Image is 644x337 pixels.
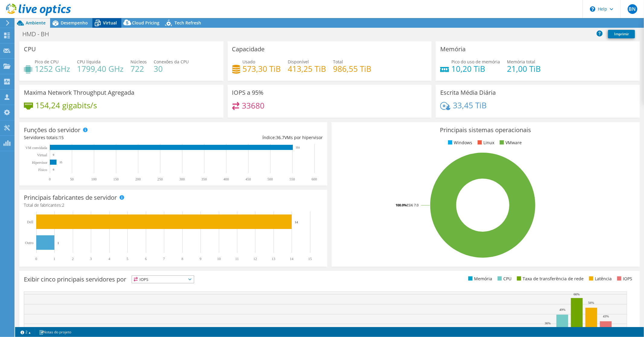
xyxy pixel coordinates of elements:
[253,257,257,261] text: 12
[588,275,612,282] li: Latência
[308,257,312,261] text: 15
[336,127,635,133] h3: Principais sistemas operacionais
[272,257,275,261] text: 13
[154,65,189,72] h4: 30
[35,328,75,336] a: Notas do projeto
[35,257,37,261] text: 0
[603,314,609,318] text: 43%
[35,59,59,65] span: Pico de CPU
[130,65,147,72] h4: 722
[440,46,466,52] h3: Memória
[108,257,110,261] text: 4
[127,257,128,261] text: 5
[498,139,522,146] li: VMware
[179,177,185,181] text: 300
[90,257,92,261] text: 3
[333,65,372,72] h4: 986,55 TiB
[175,20,201,26] span: Tech Refresh
[24,194,117,201] h3: Principais fabricantes de servidor
[574,292,580,296] text: 66%
[407,203,418,207] tspan: ESXi 7.0
[154,59,189,65] span: Conexões da CPU
[476,139,494,146] li: Linux
[235,257,239,261] text: 11
[453,102,487,109] h4: 33,45 TiB
[440,89,496,96] h3: Escrita Média Diária
[53,153,54,156] text: 0
[588,301,594,304] text: 56%
[276,135,284,140] span: 36.7
[70,177,74,181] text: 50
[24,89,134,96] h3: Maxima Network Throughput Agregada
[113,177,119,181] text: 150
[135,177,141,181] text: 200
[130,59,147,65] span: Núcleos
[396,203,407,207] tspan: 100.0%
[242,102,264,109] h4: 33680
[132,276,194,283] span: IOPS
[288,59,309,65] span: Disponível
[451,59,500,65] span: Pico do uso de memória
[25,146,47,150] text: VM convidada
[24,202,323,208] h4: Total de fabricantes:
[201,177,207,181] text: 350
[24,127,80,133] h3: Funções do servidor
[447,139,472,146] li: Windows
[27,220,33,224] text: Dell
[53,168,54,171] text: 0
[37,153,47,157] text: Virtual
[590,6,595,12] svg: \n
[35,65,70,72] h4: 1252 GHz
[507,65,541,72] h4: 21,00 TiB
[173,134,323,141] div: Índice: VMs por hipervisor
[77,65,123,72] h4: 1799,40 GHz
[35,102,97,109] h4: 154,24 gigabits/s
[295,220,298,224] text: 14
[559,308,566,311] text: 49%
[245,177,251,181] text: 450
[181,257,183,261] text: 8
[243,59,255,65] span: Usado
[157,177,163,181] text: 250
[545,321,551,325] text: 36%
[616,275,632,282] li: IOPS
[72,257,74,261] text: 2
[61,20,88,26] span: Desempenho
[38,168,47,172] tspan: Físico
[132,20,159,26] span: Cloud Pricing
[608,30,635,38] a: Imprimir
[268,177,273,181] text: 500
[290,177,295,181] text: 550
[24,46,36,52] h3: CPU
[163,257,165,261] text: 7
[62,202,64,208] span: 2
[243,65,281,72] h4: 573,30 TiB
[59,161,62,164] text: 15
[232,89,264,96] h3: IOPS a 95%
[507,59,535,65] span: Memória total
[32,161,47,165] text: Hipervisor
[217,257,221,261] text: 10
[26,20,46,26] span: Ambiente
[223,177,229,181] text: 400
[16,328,35,336] a: 2
[628,4,637,14] span: BN
[200,257,201,261] text: 9
[20,31,58,37] h1: HMD - BH
[451,65,500,72] h4: 10,20 TiB
[333,59,343,65] span: Total
[59,135,64,140] span: 15
[312,177,317,181] text: 600
[496,275,511,282] li: CPU
[288,65,326,72] h4: 413,25 TiB
[145,257,147,261] text: 6
[515,275,584,282] li: Taxa de transferência de rede
[290,257,293,261] text: 14
[296,146,300,149] text: 551
[103,20,117,26] span: Virtual
[77,59,101,65] span: CPU líquida
[91,177,97,181] text: 100
[25,241,34,245] text: Outro
[53,257,55,261] text: 1
[24,134,173,141] div: Servidores totais:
